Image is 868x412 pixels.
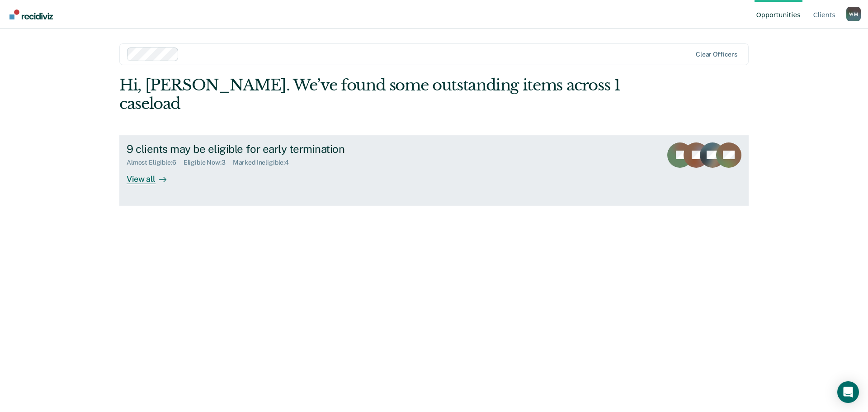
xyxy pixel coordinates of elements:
[846,7,861,21] div: W M
[837,381,859,403] div: Open Intercom Messenger
[127,166,177,184] div: View all
[119,135,749,206] a: 9 clients may be eligible for early terminationAlmost Eligible:6Eligible Now:3Marked Ineligible:4...
[846,7,861,21] button: Profile dropdown button
[9,9,53,19] img: Recidiviz
[233,159,296,166] div: Marked Ineligible : 4
[127,159,184,166] div: Almost Eligible : 6
[696,51,737,58] div: Clear officers
[184,159,233,166] div: Eligible Now : 3
[127,142,444,156] div: 9 clients may be eligible for early termination
[119,76,623,113] div: Hi, [PERSON_NAME]. We’ve found some outstanding items across 1 caseload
